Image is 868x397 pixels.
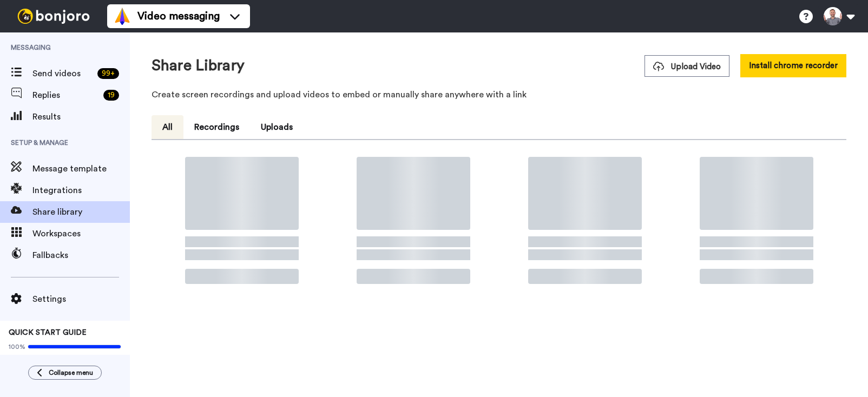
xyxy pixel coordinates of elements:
[152,115,183,139] button: All
[114,8,131,25] img: vm-color.svg
[32,110,130,123] span: Results
[152,57,245,74] h1: Share Library
[49,368,93,377] span: Collapse menu
[32,184,130,197] span: Integrations
[32,293,130,306] span: Settings
[9,342,25,351] span: 100%
[28,366,102,380] button: Collapse menu
[653,61,721,72] span: Upload Video
[32,227,130,240] span: Workspaces
[32,249,130,262] span: Fallbacks
[137,9,220,24] span: Video messaging
[32,67,93,80] span: Send videos
[103,90,119,101] div: 19
[152,88,846,101] p: Create screen recordings and upload videos to embed or manually share anywhere with a link
[97,68,119,79] div: 99 +
[183,115,250,139] button: Recordings
[9,329,87,336] span: QUICK START GUIDE
[32,206,130,219] span: Share library
[32,162,130,175] span: Message template
[645,55,729,77] button: Upload Video
[250,115,304,139] button: Uploads
[32,89,99,102] span: Replies
[740,54,846,77] button: Install chrome recorder
[13,9,94,24] img: bj-logo-header-white.svg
